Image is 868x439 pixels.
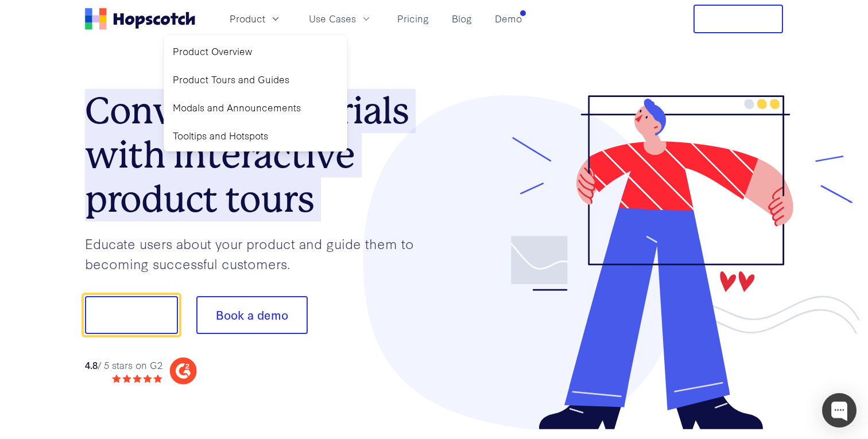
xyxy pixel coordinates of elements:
a: Product Overview [168,40,343,63]
a: Pricing [393,9,433,28]
button: Product [223,9,288,28]
button: Book a demo [196,296,308,334]
a: Demo [490,9,526,28]
button: Free Trial [693,5,783,33]
strong: 4.8 [85,358,98,371]
button: Show me! [85,296,178,334]
a: Tooltips and Hotspots [168,124,343,147]
a: Product Tours and Guides [168,68,343,91]
div: / 5 stars on G2 [85,358,162,372]
span: Product [230,11,265,26]
button: Use Cases [302,9,379,28]
a: Blog [447,9,476,28]
h1: Convert more trials with interactive product tours [85,89,434,221]
span: Use Cases [309,11,356,26]
a: Modals and Announcements [168,96,343,119]
a: Home [85,8,195,30]
p: Educate users about your product and guide them to becoming successful customers. [85,234,434,273]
